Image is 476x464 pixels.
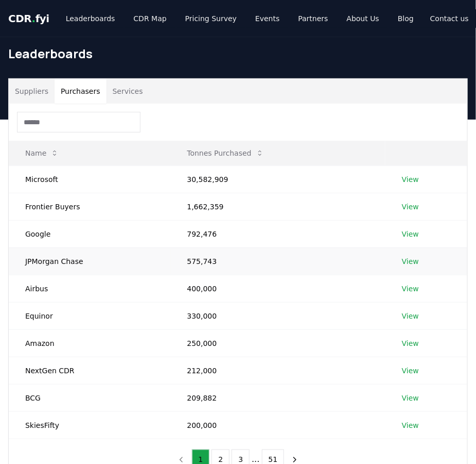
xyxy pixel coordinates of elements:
[9,247,170,275] td: JPMorgan Chase
[170,357,385,384] td: 212,000
[9,384,170,411] td: BCG
[9,275,170,302] td: Airbus
[170,220,385,247] td: 792,476
[170,329,385,357] td: 250,000
[9,411,170,439] td: SkiesFifty
[32,12,36,25] span: .
[58,9,124,28] a: Leaderboards
[402,338,419,349] a: View
[170,411,385,439] td: 200,000
[9,357,170,384] td: NextGen CDR
[8,12,49,25] span: CDR fyi
[247,9,288,28] a: Events
[179,143,272,163] button: Tonnes Purchased
[402,256,419,267] a: View
[9,193,170,220] td: Frontier Buyers
[9,220,170,247] td: Google
[8,45,468,62] h1: Leaderboards
[170,384,385,411] td: 209,882
[8,11,49,26] a: CDR.fyi
[170,275,385,302] td: 400,000
[9,165,170,193] td: Microsoft
[9,302,170,329] td: Equinor
[402,229,419,239] a: View
[402,420,419,430] a: View
[107,79,149,104] button: Services
[177,9,245,28] a: Pricing Survey
[290,9,337,28] a: Partners
[170,193,385,220] td: 1,662,359
[402,202,419,212] a: View
[170,302,385,329] td: 330,000
[17,143,67,163] button: Name
[339,9,387,28] a: About Us
[55,79,107,104] button: Purchasers
[170,165,385,193] td: 30,582,909
[402,174,419,185] a: View
[170,247,385,275] td: 575,743
[58,9,422,28] nav: Main
[402,311,419,321] a: View
[402,393,419,403] a: View
[9,79,55,104] button: Suppliers
[9,329,170,357] td: Amazon
[402,284,419,294] a: View
[126,9,175,28] a: CDR Map
[390,9,422,28] a: Blog
[402,366,419,376] a: View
